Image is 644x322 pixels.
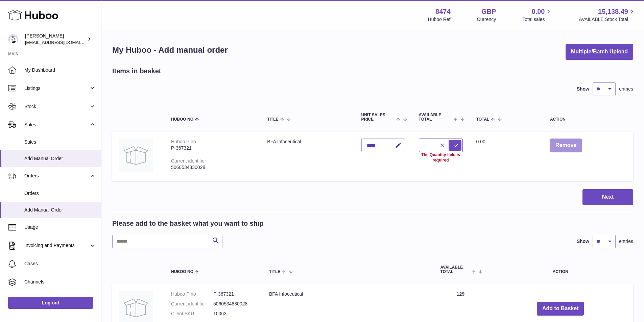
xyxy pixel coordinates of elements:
span: Listings [24,85,89,92]
dd: 5060534830028 [213,301,256,307]
span: Sales [24,122,89,128]
span: Unit Sales Price [361,113,395,122]
button: Next [582,189,633,205]
dd: P-367321 [213,291,256,297]
div: [PERSON_NAME] [25,33,86,46]
img: BFA Infoceutical [119,139,153,172]
span: AVAILABLE Total [440,265,470,274]
span: 0.00 [532,7,545,16]
span: entries [619,86,633,92]
a: 0.00 Total sales [522,7,552,23]
label: Show [577,238,589,245]
span: entries [619,238,633,245]
button: Multiple/Batch Upload [566,44,633,60]
div: 5060534830028 [171,164,254,171]
div: Huboo P no [171,139,196,144]
span: Title [267,117,278,122]
span: Title [269,270,280,274]
span: Total sales [522,16,552,23]
span: Usage [24,224,96,230]
div: Currency [477,16,496,23]
span: Huboo no [171,117,193,122]
h2: Please add to the basket what you want to ship [112,219,264,228]
span: Orders [24,190,96,197]
button: Add to Basket [537,302,584,316]
dt: Huboo P no [171,291,213,297]
span: Add Manual Order [24,155,96,162]
h1: My Huboo - Add manual order [112,45,228,55]
label: Show [577,86,589,92]
span: Orders [24,173,89,179]
span: Stock [24,103,89,110]
dt: Current identifier [171,301,213,307]
span: Channels [24,279,96,285]
span: Sales [24,139,96,145]
span: Invoicing and Payments [24,242,89,249]
div: Action [550,117,626,122]
span: AVAILABLE Total [419,113,452,122]
span: Total [476,117,490,122]
th: Action [487,258,633,281]
img: orders@neshealth.com [8,34,18,44]
div: Current identifier [171,158,206,164]
div: The Quantity field is required [419,152,463,163]
div: P-367321 [171,145,254,151]
span: Add Manual Order [24,207,96,213]
strong: GBP [481,7,496,16]
span: 0.00 [476,139,485,144]
a: 15,138.49 AVAILABLE Stock Total [579,7,636,23]
span: Huboo no [171,270,193,274]
button: Remove [550,139,582,152]
a: Log out [8,297,93,309]
div: Huboo Ref [428,16,451,23]
dd: 10063 [213,311,256,317]
span: [EMAIL_ADDRESS][DOMAIN_NAME] [25,40,99,45]
span: Cases [24,261,96,267]
span: AVAILABLE Stock Total [579,16,636,23]
td: BFA Infoceutical [260,132,354,181]
h2: Items in basket [112,67,161,76]
span: My Dashboard [24,67,96,73]
strong: 8474 [435,7,451,16]
span: 15,138.49 [598,7,628,16]
dt: Client SKU [171,311,213,317]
